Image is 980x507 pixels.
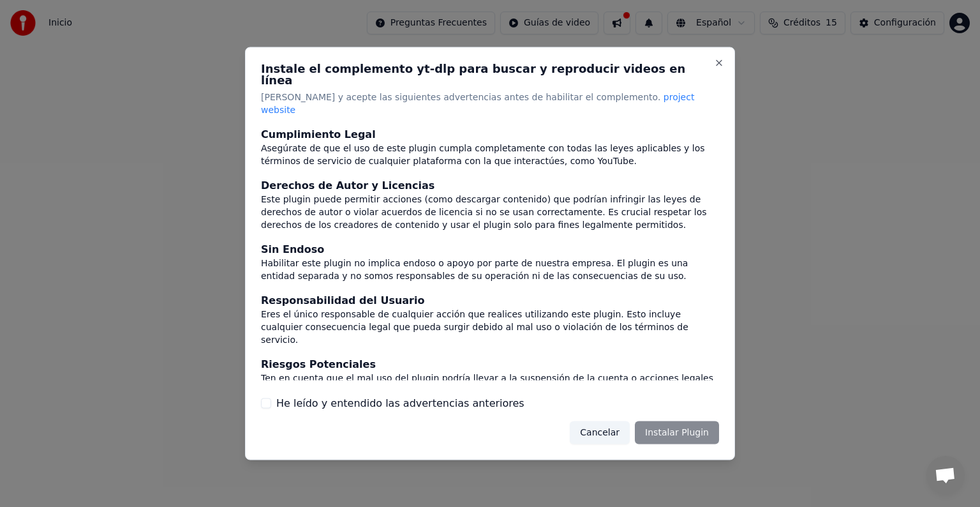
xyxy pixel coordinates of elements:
div: Riesgos Potenciales [261,356,719,372]
p: [PERSON_NAME] y acepte las siguientes advertencias antes de habilitar el complemento. [261,91,719,117]
div: Sin Endoso [261,241,719,257]
div: Eres el único responsable de cualquier acción que realices utilizando este plugin. Esto incluye c... [261,308,719,346]
div: Ten en cuenta que el mal uso del plugin podría llevar a la suspensión de la cuenta o acciones leg... [261,372,719,397]
div: Este plugin puede permitir acciones (como descargar contenido) que podrían infringir las leyes de... [261,193,719,231]
div: Responsabilidad del Usuario [261,292,719,308]
div: Habilitar este plugin no implica endoso o apoyo por parte de nuestra empresa. El plugin es una en... [261,257,719,282]
div: Derechos de Autor y Licencias [261,178,719,193]
div: Asegúrate de que el uso de este plugin cumpla completamente con todas las leyes aplicables y los ... [261,142,719,167]
h2: Instale el complemento yt-dlp para buscar y reproducir videos en línea [261,63,719,86]
label: He leído y entendido las advertencias anteriores [276,395,524,411]
button: Cancelar [570,421,630,444]
span: project website [261,92,694,115]
div: Cumplimiento Legal [261,126,719,142]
